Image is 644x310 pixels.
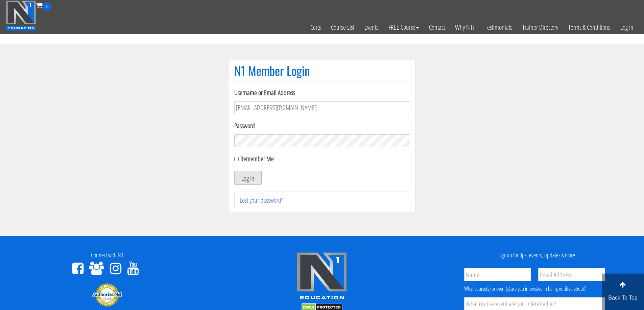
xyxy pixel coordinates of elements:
a: Log In [615,11,639,44]
img: n1-edu-logo [296,252,347,302]
input: Name [464,268,531,281]
a: 0 [36,1,51,10]
label: Password [234,121,410,131]
input: Email Address [538,268,605,281]
div: What course(s) or event(s) are you interested in being notified about? [464,285,605,293]
img: n1-education [5,0,36,31]
a: Lost your password? [240,196,283,205]
span: 0 [43,2,51,11]
h1: N1 Member Login [234,64,410,77]
label: Remember Me [240,154,274,163]
img: Authorize.Net Merchant - Click to Verify [92,283,122,307]
a: Testimonials [480,11,517,44]
a: Course List [326,11,359,44]
a: Certs [305,11,326,44]
a: Terms & Conditions [563,11,615,44]
p: Back To Top [602,294,644,302]
a: FREE Course [383,11,424,44]
a: Contact [424,11,450,44]
a: Trainer Directory [517,11,563,44]
button: Log In [234,171,262,185]
h4: Connect with N1 [5,252,210,259]
a: Events [359,11,383,44]
h4: Signup for tips, events, updates & more [434,252,639,259]
a: Why N1? [450,11,480,44]
label: Username or Email Address [234,88,410,98]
